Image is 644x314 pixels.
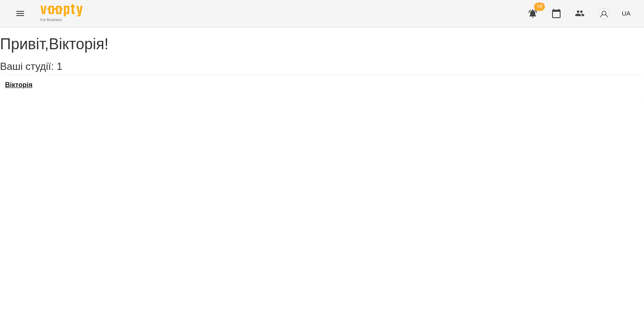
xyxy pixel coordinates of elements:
button: Menu [10,3,30,24]
a: Вікторія [5,81,32,89]
span: UA [622,9,631,18]
button: UA [618,5,634,21]
span: 1 [56,61,62,72]
img: Voopty Logo [40,4,83,16]
span: 10 [534,3,545,11]
img: avatar_s.png [598,8,610,19]
span: For Business [40,17,83,23]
